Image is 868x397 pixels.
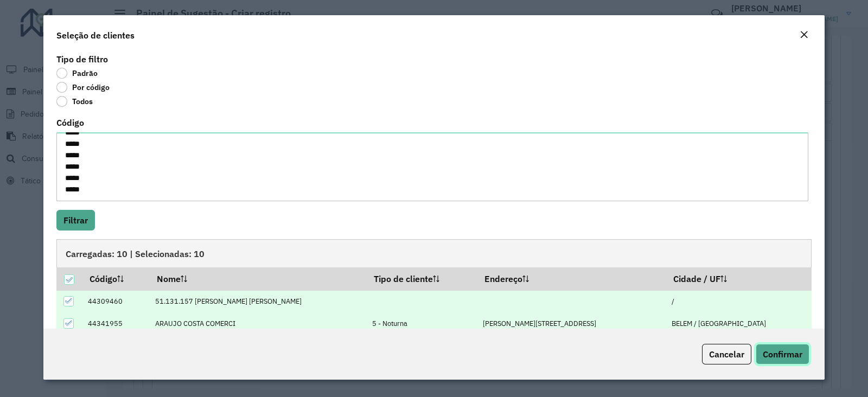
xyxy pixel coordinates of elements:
[477,267,666,290] th: Endereço
[56,68,98,79] label: Padrão
[150,312,367,335] td: ARAUJO COSTA COMERCI
[666,312,811,335] td: BELEM / [GEOGRAPHIC_DATA]
[56,82,110,93] label: Por código
[56,96,93,107] label: Todos
[666,267,811,290] th: Cidade / UF
[56,210,95,230] button: Filtrar
[82,267,149,290] th: Código
[367,312,477,335] td: 5 - Noturna
[800,30,808,39] em: Fechar
[796,28,812,42] button: Close
[56,116,84,129] label: Código
[477,312,666,335] td: [PERSON_NAME][STREET_ADDRESS]
[56,29,135,42] h4: Seleção de clientes
[150,267,367,290] th: Nome
[666,291,811,313] td: /
[56,239,812,267] div: Carregadas: 10 | Selecionadas: 10
[82,291,149,313] td: 44309460
[763,349,802,360] span: Confirmar
[150,291,367,313] td: 51.131.157 [PERSON_NAME] [PERSON_NAME]
[756,344,809,364] button: Confirmar
[709,349,744,360] span: Cancelar
[702,344,751,364] button: Cancelar
[367,267,477,290] th: Tipo de cliente
[56,53,108,66] label: Tipo de filtro
[82,312,149,335] td: 44341955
